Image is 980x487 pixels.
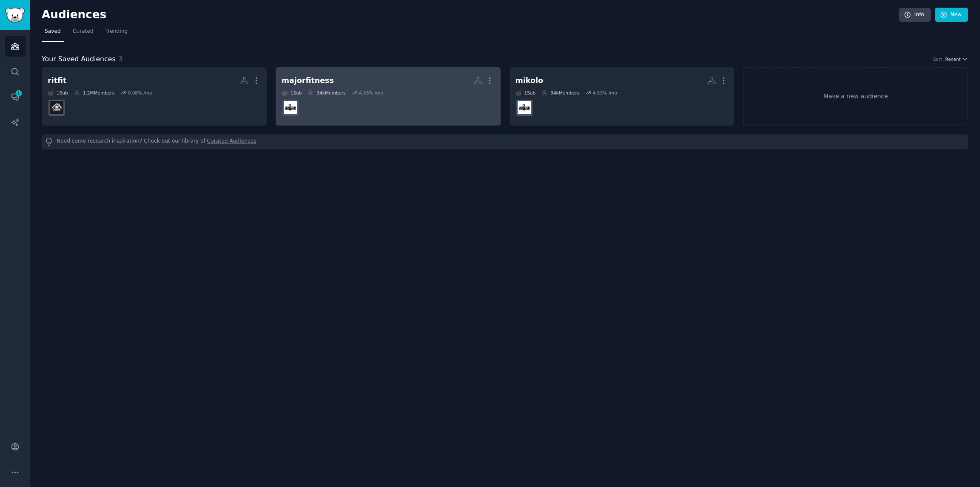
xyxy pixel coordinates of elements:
[284,101,297,114] img: GarageGym
[282,75,334,86] div: majorfitness
[128,90,152,96] div: 0.08 % /mo
[42,8,899,22] h2: Audiences
[308,90,345,96] div: 34k Members
[945,56,968,62] button: Recent
[15,90,23,96] span: 1
[48,75,66,86] div: ritfit
[119,55,123,63] span: 3
[541,90,579,96] div: 34k Members
[50,101,63,114] img: homegym
[933,56,943,62] div: Sort
[70,25,97,42] a: Curated
[945,56,960,62] span: Recent
[48,90,68,96] div: 1 Sub
[42,25,64,42] a: Saved
[103,25,131,42] a: Trending
[518,101,531,114] img: GarageGym
[5,86,26,107] a: 1
[105,28,128,35] span: Trending
[516,75,543,86] div: mikolo
[276,67,501,126] a: majorfitness1Sub34kMembers4.53% /moGarageGym
[5,8,25,23] img: GummySearch logo
[207,138,256,146] a: Curated Audiences
[510,67,735,126] a: mikolo1Sub34kMembers4.53% /moGarageGym
[743,67,968,126] a: Make a new audience
[593,90,617,96] div: 4.53 % /mo
[42,54,116,65] span: Your Saved Audiences
[45,28,61,35] span: Saved
[74,90,114,96] div: 1.2M Members
[899,8,931,22] a: Info
[359,90,383,96] div: 4.53 % /mo
[73,28,94,35] span: Curated
[516,90,536,96] div: 1 Sub
[282,90,302,96] div: 1 Sub
[935,8,968,22] a: New
[42,67,267,126] a: ritfit1Sub1.2MMembers0.08% /mohomegym
[42,135,968,149] div: Need some research inspiration? Check out our library of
